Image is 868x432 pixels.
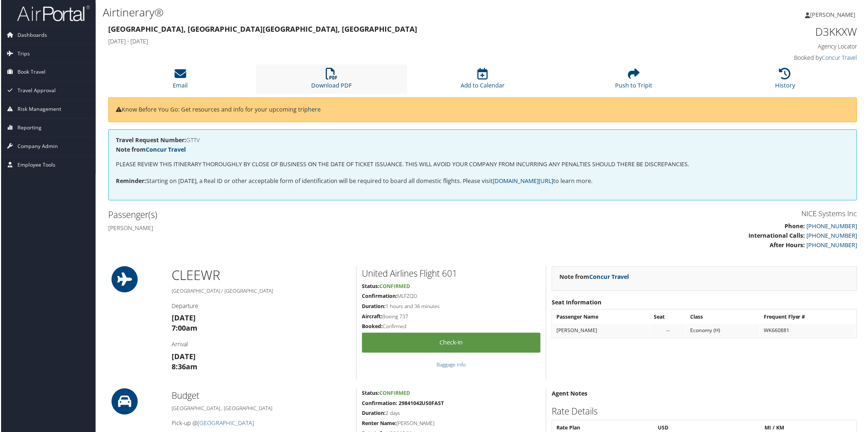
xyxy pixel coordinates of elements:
th: Seat [651,311,687,324]
a: [PHONE_NUMBER] [808,232,858,240]
strong: Confirmation: 29841042US0FAST [362,401,444,408]
h5: MLFZQD [362,293,541,300]
h5: 2 days [362,410,541,418]
h4: [PERSON_NAME] [107,225,477,233]
h4: Pick-up @ [171,420,351,428]
span: Employee Tools [16,156,54,174]
h3: NICE Systems Inc [488,209,858,219]
span: Confirmed [379,390,410,397]
a: [PERSON_NAME] [806,4,864,26]
a: Email [172,72,187,90]
p: Know Before You Go: Get resources and info for your upcoming trip [115,105,851,115]
p: PLEASE REVIEW THIS ITINERARY THOROUGHLY BY CLOSE OF BUSINESS ON THE DATE OF TICKET ISSUANCE. THIS... [115,160,851,170]
h1: D3KKXW [679,24,859,39]
span: [PERSON_NAME] [811,11,856,19]
h5: 1 hours and 36 minutes [362,303,541,311]
a: Concur Travel [823,54,858,62]
a: Download PDF [311,72,352,90]
strong: Seat Information [552,299,602,307]
span: Company Admin [16,137,57,156]
h1: CLE EWR [171,267,351,285]
strong: [DATE] [171,353,195,362]
strong: Travel Request Number: [115,136,185,144]
a: Baggage Info [437,362,466,369]
th: Passenger Name [553,311,650,324]
a: here [308,106,320,114]
td: WK660881 [761,325,857,338]
strong: Status: [362,390,379,397]
h5: Confirmed [362,323,541,331]
a: History [776,72,796,90]
span: Travel Approval [16,82,55,100]
a: Add to Calendar [461,72,505,90]
h4: [DATE] - [DATE] [107,37,668,45]
strong: [GEOGRAPHIC_DATA], [GEOGRAPHIC_DATA] [GEOGRAPHIC_DATA], [GEOGRAPHIC_DATA] [107,24,417,34]
h4: Agency Locator [679,42,859,50]
h2: Rate Details [552,406,858,419]
span: Trips [16,44,29,63]
span: Reporting [16,119,40,137]
h5: [PERSON_NAME] [362,421,541,428]
a: [GEOGRAPHIC_DATA] [197,420,254,428]
th: Class [687,311,761,324]
a: [PHONE_NUMBER] [808,223,858,231]
span: Book Travel [16,63,44,81]
strong: Booked: [362,323,383,330]
th: Frequent Flyer # [761,311,857,324]
strong: International Calls: [750,232,806,240]
span: Confirmed [379,283,410,290]
span: Dashboards [16,26,46,44]
h5: Boeing 737 [362,314,541,321]
strong: 8:36am [171,363,197,373]
h4: Arrival [171,341,351,349]
strong: After Hours: [771,242,806,250]
td: [PERSON_NAME] [553,325,650,338]
a: Concur Travel [145,146,185,154]
h4: Departure [171,303,351,311]
strong: Agent Notes [552,390,588,398]
h2: Budget [171,390,351,403]
td: Economy (H) [687,325,761,338]
h2: United Airlines Flight 601 [362,268,541,280]
strong: 7:00am [171,324,197,334]
span: Risk Management [16,100,60,118]
strong: Duration: [362,410,386,417]
strong: Renter Name: [362,421,396,428]
strong: Reminder: [115,177,145,185]
h1: Airtinerary® [102,5,610,20]
a: [DOMAIN_NAME][URL] [493,177,554,185]
strong: Confirmation: [362,293,397,300]
strong: Aircraft: [362,314,382,320]
h2: Passenger(s) [107,209,477,222]
strong: Duration: [362,303,386,310]
strong: Note from [560,273,630,281]
p: Starting on [DATE], a Real ID or other acceptable form of identification will be required to boar... [115,177,851,186]
a: Push to Tripit [616,72,653,90]
div: -- [654,328,683,335]
img: airportal-logo.png [16,5,89,22]
a: Concur Travel [590,273,630,281]
h5: [GEOGRAPHIC_DATA] / [GEOGRAPHIC_DATA] [171,288,351,295]
a: Check-in [362,334,541,354]
h4: GTTV [115,137,851,143]
strong: [DATE] [171,314,195,323]
strong: Note from [115,146,185,154]
h5: [GEOGRAPHIC_DATA] , [GEOGRAPHIC_DATA] [171,406,351,413]
h4: Booked by [679,54,859,62]
a: [PHONE_NUMBER] [808,242,858,250]
strong: Phone: [786,223,806,231]
strong: Status: [362,283,379,290]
